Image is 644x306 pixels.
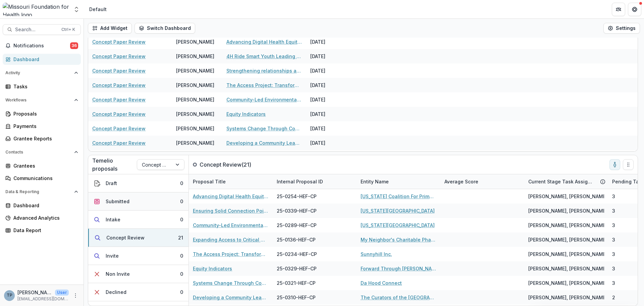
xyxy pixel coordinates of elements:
[3,54,81,65] a: Dashboard
[306,92,357,107] div: [DATE]
[361,236,436,243] a: My Neighbor's Charitable Pharmacy
[71,292,79,300] button: More
[277,265,317,272] span: 25-0329-HEF-CP
[13,135,75,142] div: Grantee Reports
[106,180,117,187] div: Draft
[176,67,214,74] div: [PERSON_NAME]
[524,174,608,189] div: Current Stage Task Assignees
[277,251,317,258] span: 25-0234-HEF-CP
[612,294,615,301] span: 2
[273,174,357,189] div: Internal Proposal ID
[357,178,393,185] div: Entity Name
[17,296,69,302] p: [EMAIL_ADDRESS][DOMAIN_NAME]
[189,174,273,189] div: Proposal Title
[106,252,119,259] div: Invite
[3,121,81,132] a: Payments
[88,247,189,265] button: Invite0
[88,192,189,211] button: Submitted0
[180,270,183,277] div: 0
[3,81,81,92] a: Tasks
[226,111,266,118] a: Equity Indicators
[178,234,183,241] div: 21
[92,139,146,146] a: Concept Paper Review
[13,56,75,63] div: Dashboard
[193,207,269,214] a: Ensuring Solid Connection Points to Primary Care: A Design Research Study
[176,111,214,118] div: [PERSON_NAME]
[440,174,524,189] div: Average Score
[306,107,357,121] div: [DATE]
[92,111,146,118] a: Concept Paper Review
[277,193,317,200] span: 25-0254-HEF-CP
[306,136,357,150] div: [DATE]
[176,96,214,103] div: [PERSON_NAME]
[106,198,129,205] div: Submitted
[361,294,436,301] a: The Curators of the [GEOGRAPHIC_DATA][US_STATE]
[72,3,81,16] button: Open entity switcher
[180,198,183,205] div: 0
[277,236,316,243] span: 25-0136-HEF-CP
[5,71,71,75] span: Activity
[180,289,183,296] div: 0
[176,53,214,60] div: [PERSON_NAME]
[612,265,615,272] span: 3
[193,193,269,200] a: Advancing Digital Health Equity in [US_STATE] through Community-Based Efforts
[612,3,625,16] button: Partners
[92,38,146,45] a: Concept Paper Review
[361,279,402,287] a: Da Hood Connect
[89,6,107,13] div: Default
[13,214,75,221] div: Advanced Analytics
[306,121,357,136] div: [DATE]
[193,294,269,301] a: Developing a Community Leadership Collaborative for [US_STATE]
[92,82,146,89] a: Concept Paper Review
[135,23,195,34] button: Switch Dashboard
[277,294,316,301] span: 25-0310-HEF-CP
[13,83,75,90] div: Tasks
[273,178,327,185] div: Internal Proposal ID
[612,207,615,214] span: 3
[524,178,597,185] div: Current Stage Task Assignees
[13,202,75,209] div: Dashboard
[3,160,81,171] a: Grantees
[193,265,232,272] a: Equity Indicators
[623,159,634,170] button: Drag
[180,216,183,223] div: 0
[55,290,69,296] p: User
[3,186,81,197] button: Open Data & Reporting
[3,108,81,119] a: Proposals
[5,98,71,102] span: Workflows
[628,3,641,16] button: Get Help
[176,82,214,89] div: [PERSON_NAME]
[612,279,615,287] span: 3
[3,200,81,211] a: Dashboard
[226,82,302,89] a: The Access Project: Transforming Recreation Through Community Power
[13,162,75,169] div: Grantees
[3,68,81,78] button: Open Activity
[200,161,251,169] p: Concept Review ( 21 )
[277,222,317,229] span: 25-0289-HEF-CP
[3,95,81,105] button: Open Workflows
[70,42,78,49] span: 36
[189,178,230,185] div: Proposal Title
[357,174,440,189] div: Entity Name
[609,159,620,170] button: toggle-assigned-to-me
[612,251,615,258] span: 3
[193,279,269,287] a: Systems Change Through Community Connections
[306,49,357,63] div: [DATE]
[88,23,132,34] button: Add Widget
[3,225,81,236] a: Data Report
[60,26,76,33] div: Ctrl + K
[13,175,75,182] div: Communications
[440,178,482,185] div: Average Score
[92,125,146,132] a: Concept Paper Review
[361,222,435,229] a: [US_STATE][GEOGRAPHIC_DATA]
[88,211,189,229] button: Intake0
[361,251,392,258] a: Sunnyhill Inc.
[176,139,214,146] div: [PERSON_NAME]
[306,63,357,78] div: [DATE]
[193,222,269,229] a: Community-Led Environmental Health Assessment: Measuring What Matters in Post-Tornado [GEOGRAPHIC...
[176,38,214,45] div: [PERSON_NAME]
[361,193,436,200] a: [US_STATE] Coalition For Primary Health Care
[277,207,317,214] span: 25-0339-HEF-CP
[3,24,81,35] button: Search...
[106,234,145,241] div: Concept Review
